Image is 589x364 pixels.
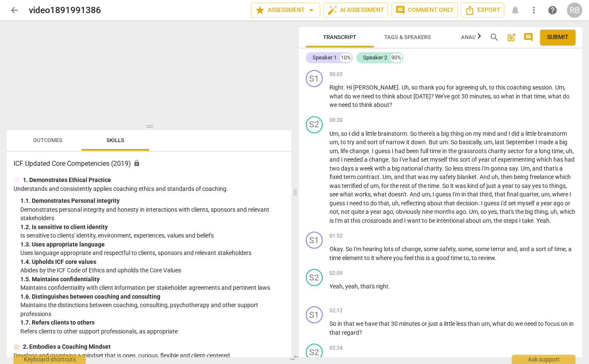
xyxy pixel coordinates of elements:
span: for [447,84,455,91]
span: I'm [452,191,461,198]
span: say [522,182,532,189]
span: set [421,156,430,163]
span: for [525,148,534,154]
span: So [451,139,459,146]
button: Show/Hide comments [522,31,535,44]
span: myself [517,200,536,207]
span: Submit [547,33,569,42]
span: I [536,139,539,146]
span: fixed [329,174,343,180]
h3: ICF Updated Core Competencies (2019) [14,159,285,169]
span: think [359,101,374,108]
span: to [352,101,359,108]
span: got [451,93,461,100]
span: did [352,130,361,137]
span: So [445,165,453,172]
span: Analytics [461,34,490,40]
span: Comment only [395,5,454,15]
span: . [380,174,382,180]
span: for [381,182,390,189]
span: , [539,191,541,198]
span: . [552,84,555,91]
span: So [391,156,399,163]
span: a [355,165,360,172]
span: time [430,148,442,154]
span: days [341,165,355,172]
span: a [497,182,502,189]
span: say [509,165,518,172]
span: big [559,139,567,146]
p: 1. Demonstrates Ethical Practice [23,176,111,185]
span: need [338,101,352,108]
span: what [501,93,516,100]
span: had [395,148,406,154]
span: the [390,182,400,189]
span: terrified [342,182,363,189]
button: AI Assessment [324,3,388,18]
span: see [329,191,340,198]
span: doesn't [388,191,407,198]
span: guess [435,191,452,198]
span: in [442,148,448,154]
span: you [435,84,447,91]
span: had [409,156,421,163]
span: Um [382,174,391,180]
span: which [536,156,553,163]
button: Assessment [251,3,320,18]
span: has [553,156,564,163]
span: that [467,191,480,198]
span: which [555,174,571,180]
span: term [343,174,357,180]
span: sort [460,156,472,163]
span: freelance [530,174,555,180]
span: guess [484,200,501,207]
span: being [514,174,530,180]
div: 90% [391,53,402,62]
span: . [399,84,402,91]
span: that's [544,165,559,172]
span: We've [435,93,451,100]
div: Ask support [512,355,575,364]
span: brainstorm [538,130,567,137]
span: thank [419,84,435,91]
span: arrow_back [9,5,20,15]
span: , [399,200,401,207]
span: quarter [519,191,539,198]
span: basically [459,139,481,146]
span: of [363,182,370,189]
span: to [375,93,382,100]
span: um [370,182,379,189]
span: AI Assessment [327,5,384,15]
span: a [534,148,539,154]
span: about [374,101,389,108]
span: , [492,191,494,198]
span: guess [329,200,346,207]
span: I [508,130,511,137]
span: , [371,191,373,198]
div: Change speaker [306,70,323,87]
span: less [453,165,464,172]
span: search [489,32,500,42]
span: um [329,139,338,146]
span: contract [357,174,380,180]
span: and [497,130,508,137]
span: of [480,182,486,189]
span: 00:03 [329,71,343,78]
span: , [564,84,565,91]
span: Export [465,5,500,15]
span: , [481,139,484,146]
span: . [478,200,481,207]
span: . [407,130,410,137]
button: Search [488,31,501,44]
span: charity [424,165,442,172]
span: brainstorm [378,130,407,137]
span: Hi [346,84,353,91]
span: in [461,191,467,198]
span: And [480,174,491,180]
span: that [494,191,507,198]
span: , [338,130,341,137]
span: Um [329,130,338,137]
span: in [516,93,522,100]
span: so [493,93,501,100]
span: rest [400,182,411,189]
